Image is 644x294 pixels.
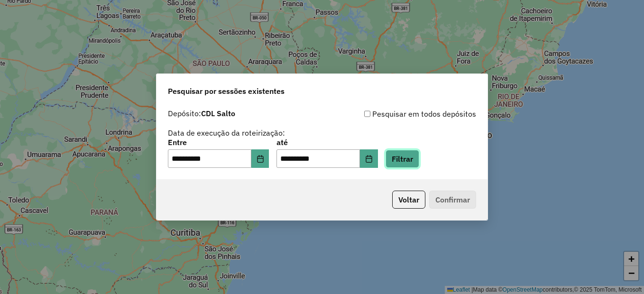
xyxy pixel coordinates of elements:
[168,85,285,97] span: Pesquisar por sessões existentes
[251,149,269,168] button: Choose Date
[168,127,285,138] label: Data de execução da roteirização:
[276,137,377,148] label: até
[360,149,378,168] button: Choose Date
[201,109,235,118] strong: CDL Salto
[386,150,419,168] button: Filtrar
[168,108,235,119] label: Depósito:
[322,108,476,119] div: Pesquisar em todos depósitos
[392,191,425,209] button: Voltar
[168,137,269,148] label: Entre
